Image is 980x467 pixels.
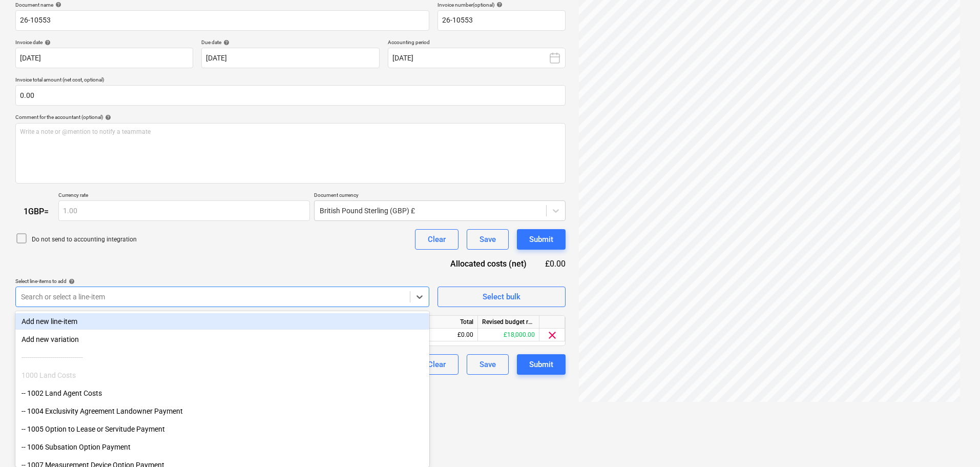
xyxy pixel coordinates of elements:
div: Submit [529,358,553,371]
div: Document name [15,2,429,8]
div: Allocated costs (net) [432,258,543,270]
div: £0.00 [416,329,478,341]
div: £0.00 [543,258,566,270]
p: Invoice total amount (net cost, optional) [15,76,566,85]
span: help [43,39,51,46]
div: -- 1006 Subsation Option Payment [15,439,429,455]
div: ------------------------------ [15,349,429,366]
span: help [494,2,503,8]
div: 1000 Land Costs [15,367,429,383]
div: Comment for the accountant (optional) [15,114,566,120]
button: [DATE] [388,48,566,68]
input: Document name [15,10,429,31]
input: Invoice total amount (net cost, optional) [15,85,566,106]
button: Clear [415,354,458,375]
div: Select line-items to add [15,278,429,285]
iframe: Chat Widget [929,418,980,467]
button: Save [467,229,509,250]
div: -- 1005 Option to Lease or Servitude Payment [15,421,429,437]
div: Total [416,316,478,329]
div: Save [479,233,496,246]
div: Add new variation [15,331,429,348]
span: help [221,39,230,46]
button: Select bulk [437,287,566,307]
span: help [53,2,61,8]
div: Clear [428,358,446,371]
div: Revised budget remaining [478,316,539,329]
div: Due date [201,39,379,46]
p: Document currency [314,192,566,200]
div: Select bulk [483,290,520,303]
button: Submit [517,229,566,250]
span: clear [546,329,558,341]
div: -- 1004 Exclusivity Agreement Landowner Payment [15,403,429,419]
div: Clear [428,233,446,246]
div: Invoice date [15,39,193,46]
div: Invoice number (optional) [437,2,566,8]
div: 1 GBP = [15,207,58,216]
input: Due date not specified [201,48,379,68]
button: Submit [517,354,566,375]
span: help [67,278,75,285]
div: -- 1002 Land Agent Costs [15,385,429,401]
input: Invoice number [437,10,566,31]
p: Currency rate [58,192,310,200]
div: Submit [529,233,553,246]
p: Do not send to accounting integration [32,235,137,244]
button: Save [467,354,509,375]
button: Clear [415,229,458,250]
div: Add new line-item [15,313,429,330]
input: Invoice date not specified [15,48,193,68]
div: £18,000.00 [478,329,539,341]
div: Save [479,358,496,371]
p: Accounting period [388,39,566,48]
span: help [103,114,111,120]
